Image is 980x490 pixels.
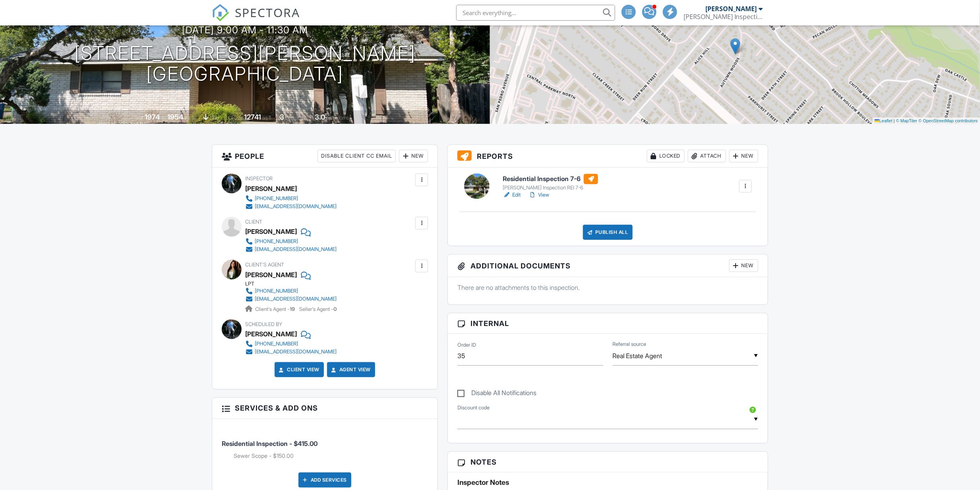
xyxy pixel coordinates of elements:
[210,115,219,121] span: slab
[705,5,757,13] div: [PERSON_NAME]
[457,478,758,486] h5: Inspector Notes
[503,174,598,184] h6: Residential Inspection 7-6
[448,255,768,277] h3: Additional Documents
[333,306,337,312] strong: 0
[145,113,160,121] div: 1974
[729,259,758,272] div: New
[255,246,337,253] div: [EMAIL_ADDRESS][DOMAIN_NAME]
[330,366,371,374] a: Agent View
[245,287,337,295] a: [PHONE_NUMBER]
[184,115,196,121] span: sq. ft.
[135,115,143,121] span: Built
[255,195,298,202] div: [PHONE_NUMBER]
[448,145,768,168] h3: Reports
[245,226,297,237] div: [PERSON_NAME]
[255,238,298,245] div: [PHONE_NUMBER]
[729,150,758,162] div: New
[255,203,337,210] div: [EMAIL_ADDRESS][DOMAIN_NAME]
[255,341,298,347] div: [PHONE_NUMBER]
[583,225,633,240] div: Publish All
[448,452,768,473] h3: Notes
[647,150,685,162] div: Locked
[318,150,396,162] div: Disable Client CC Email
[244,113,261,121] div: 12741
[457,389,536,399] label: Disable All Notifications
[448,313,768,334] h3: Internal
[245,281,343,287] div: LPT
[280,113,284,121] div: 3
[919,118,978,123] a: © OpenStreetMap contributors
[222,440,318,448] span: Residential Inspection - $415.00
[245,203,337,210] a: [EMAIL_ADDRESS][DOMAIN_NAME]
[290,306,295,312] strong: 19
[245,328,297,340] div: [PERSON_NAME]
[529,191,549,199] a: View
[457,283,758,292] p: There are no attachments to this inspection.
[235,4,300,21] span: SPECTORA
[262,115,272,121] span: sq.ft.
[245,321,282,327] span: Scheduled By
[167,113,183,121] div: 1954
[212,11,300,27] a: SPECTORA
[226,115,243,121] span: Lot Size
[326,115,349,121] span: bathrooms
[245,262,284,268] span: Client's Agent
[212,4,229,21] img: The Best Home Inspection Software - Spectora
[245,340,337,348] a: [PHONE_NUMBER]
[688,150,726,162] div: Attach
[298,473,351,488] div: Add Services
[315,113,325,121] div: 3.0
[456,5,615,21] input: Search everything...
[613,341,647,348] label: Referral source
[255,349,337,355] div: [EMAIL_ADDRESS][DOMAIN_NAME]
[245,219,262,225] span: Client
[503,185,598,191] div: [PERSON_NAME] Inspection REI 7-6
[255,288,298,294] div: [PHONE_NUMBER]
[245,348,337,356] a: [EMAIL_ADDRESS][DOMAIN_NAME]
[503,191,521,199] a: Edit
[212,398,438,419] h3: Services & Add ons
[182,25,308,35] h3: [DATE] 9:00 am - 11:30 am
[245,195,337,203] a: [PHONE_NUMBER]
[684,13,763,21] div: Bain Inspection Service LLC
[245,295,337,303] a: [EMAIL_ADDRESS][DOMAIN_NAME]
[894,118,895,123] span: |
[245,269,297,281] a: [PERSON_NAME]
[74,43,416,85] h1: [STREET_ADDRESS][PERSON_NAME] [GEOGRAPHIC_DATA]
[277,366,320,374] a: Client View
[457,404,490,411] label: Discount code
[875,118,893,123] a: Leaflet
[255,306,296,312] span: Client's Agent -
[245,237,337,245] a: [PHONE_NUMBER]
[299,306,337,312] span: Seller's Agent -
[285,115,307,121] span: bedrooms
[222,425,428,466] li: Service: Residential Inspection
[896,118,918,123] a: © MapTiler
[234,452,428,460] li: Add on: Sewer Scope
[399,150,428,162] div: New
[245,245,337,253] a: [EMAIL_ADDRESS][DOMAIN_NAME]
[245,176,273,181] span: Inspector
[503,174,598,191] a: Residential Inspection 7-6 [PERSON_NAME] Inspection REI 7-6
[212,145,438,168] h3: People
[255,296,337,302] div: [EMAIL_ADDRESS][DOMAIN_NAME]
[245,183,297,195] div: [PERSON_NAME]
[730,38,740,54] img: Marker
[457,341,476,349] label: Order ID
